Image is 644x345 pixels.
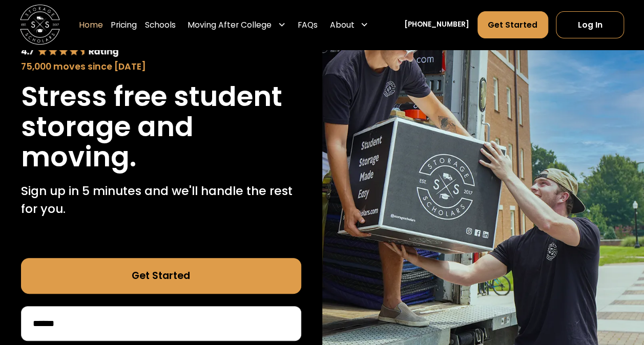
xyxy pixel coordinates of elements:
[556,11,624,38] a: Log In
[79,11,103,39] a: Home
[21,81,301,172] h1: Stress free student storage and moving.
[477,11,548,38] a: Get Started
[404,20,469,31] a: [PHONE_NUMBER]
[20,5,60,45] img: Storage Scholars main logo
[183,11,289,39] div: Moving After College
[188,19,272,31] div: Moving After College
[21,60,301,73] div: 75,000 moves since [DATE]
[298,11,318,39] a: FAQs
[111,11,137,39] a: Pricing
[329,19,354,31] div: About
[145,11,176,39] a: Schools
[21,258,301,294] a: Get Started
[21,182,301,218] p: Sign up in 5 minutes and we'll handle the rest for you.
[326,11,372,39] div: About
